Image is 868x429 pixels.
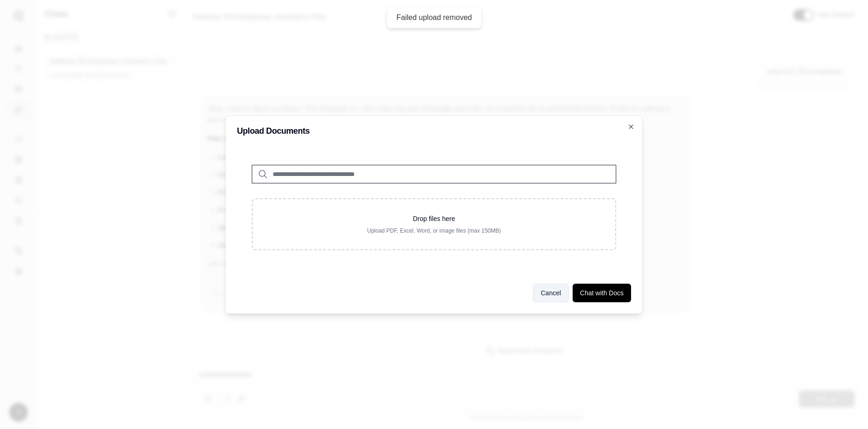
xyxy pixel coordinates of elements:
button: Cancel [533,284,569,302]
button: Chat with Docs [573,284,631,302]
h2: Upload Documents [237,127,631,135]
p: Upload PDF, Excel, Word, or image files (max 150MB) [268,227,600,234]
p: Drop files here [268,214,600,223]
div: Failed upload removed [396,13,472,23]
